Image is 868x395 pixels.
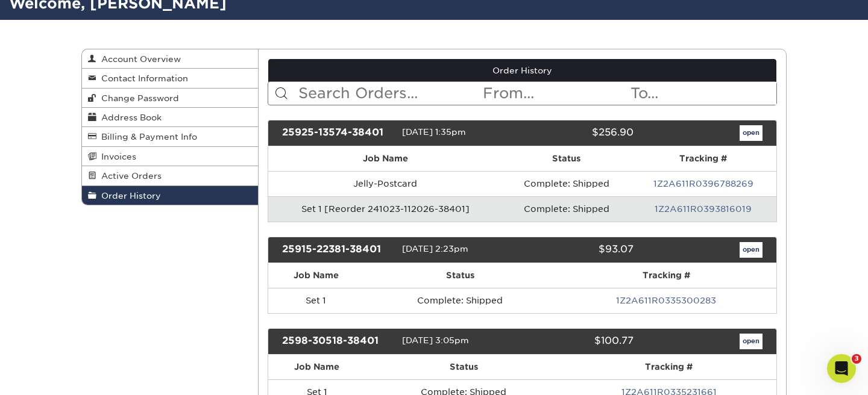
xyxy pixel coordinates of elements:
a: Active Orders [82,166,258,185]
th: Status [503,146,630,171]
th: Job Name [268,355,366,379]
iframe: Intercom live chat [827,354,856,383]
td: Complete: Shipped [503,196,630,222]
a: Order History [82,186,258,205]
a: open [740,334,763,349]
a: Contact Information [82,69,258,88]
div: 25915-22381-38401 [273,242,402,258]
th: Tracking # [561,355,776,379]
span: Invoices [96,152,136,161]
td: Jelly-Postcard [268,171,503,196]
td: Set 1 [268,288,364,313]
span: Change Password [96,93,179,103]
a: open [740,242,763,258]
span: Address Book [96,113,162,122]
span: [DATE] 1:35pm [402,127,466,137]
input: Search Orders... [297,82,482,105]
a: 1Z2A611R0396788269 [653,179,753,188]
span: [DATE] 3:05pm [402,335,469,345]
a: Address Book [82,108,258,127]
div: 25925-13574-38401 [273,125,402,141]
a: Order History [268,59,777,82]
th: Tracking # [556,263,776,288]
td: Set 1 [Reorder 241023-112026-38401] [268,196,503,222]
div: $100.77 [513,334,642,349]
input: From... [482,82,629,105]
span: [DATE] 2:23pm [402,244,468,253]
span: Contact Information [96,73,188,83]
th: Job Name [268,146,503,171]
th: Status [366,355,562,379]
span: 3 [852,354,861,364]
span: Billing & Payment Info [96,132,197,142]
a: Change Password [82,89,258,108]
td: Complete: Shipped [503,171,630,196]
div: $256.90 [513,125,642,141]
span: Account Overview [96,54,181,64]
th: Job Name [268,263,364,288]
a: 1Z2A611R0393816019 [655,204,752,214]
input: To... [629,82,776,105]
a: Account Overview [82,49,258,69]
a: open [740,125,763,141]
a: Invoices [82,147,258,166]
span: Order History [96,191,161,201]
span: Active Orders [96,171,162,181]
th: Status [364,263,556,288]
th: Tracking # [630,146,776,171]
a: 1Z2A611R0335300283 [616,296,716,305]
div: 2598-30518-38401 [273,334,402,349]
a: Billing & Payment Info [82,127,258,146]
div: $93.07 [513,242,642,258]
td: Complete: Shipped [364,288,556,313]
